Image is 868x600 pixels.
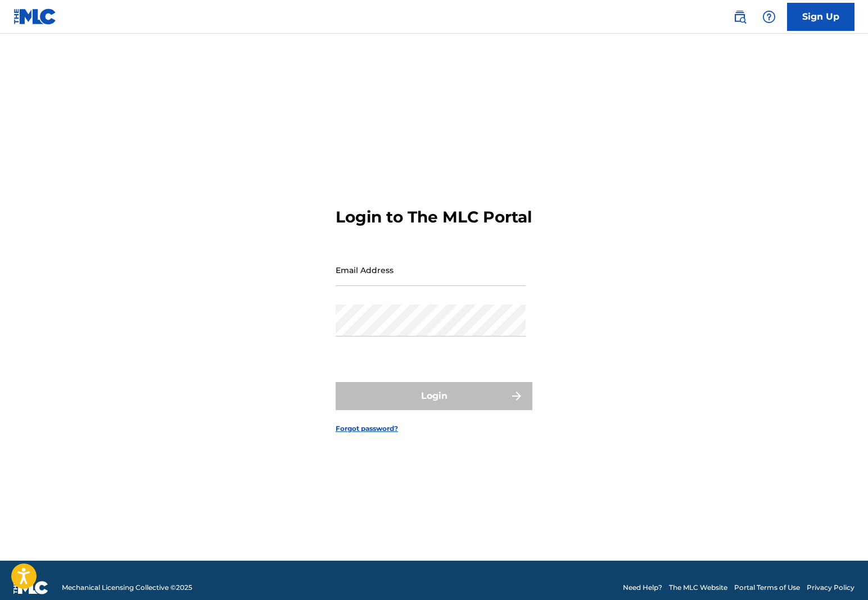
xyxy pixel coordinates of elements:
img: MLC Logo [13,8,57,25]
a: Public Search [729,6,751,28]
div: Help [758,6,780,28]
a: Forgot password? [336,424,398,434]
a: The MLC Website [669,583,727,593]
a: Sign Up [787,3,855,31]
img: logo [13,581,48,594]
img: search [733,10,747,24]
a: Portal Terms of Use [734,583,800,593]
h3: Login to The MLC Portal [336,207,532,227]
span: Mechanical Licensing Collective © 2025 [62,583,192,593]
a: Need Help? [623,583,662,593]
img: help [762,10,776,24]
a: Privacy Policy [807,583,855,593]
